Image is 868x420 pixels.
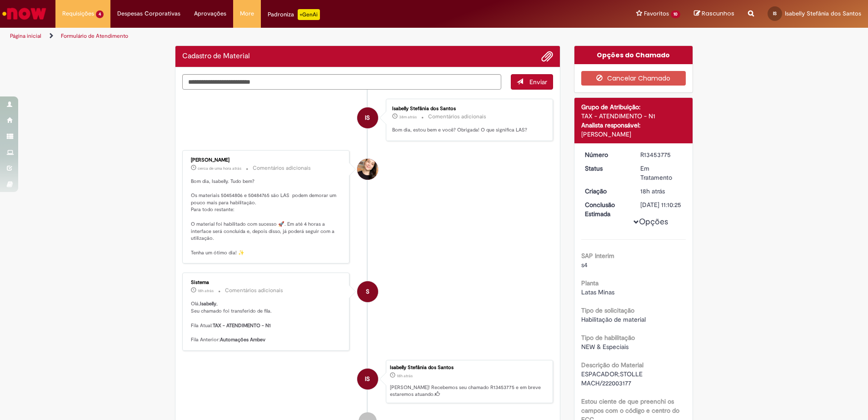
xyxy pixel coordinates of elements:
div: Padroniza [268,9,320,20]
span: Enviar [529,78,547,86]
li: Isabelly Stefânia dos Santos [182,360,553,404]
div: System [357,281,378,302]
time: 27/08/2025 17:00:16 [198,288,214,293]
span: IS [365,107,370,129]
span: Despesas Corporativas [117,9,180,18]
p: Bom dia, estou bem e você? Obrigada! O que significa LAS? [392,127,544,134]
span: ESPACADOR;STOLLE MACH/222003177 [581,370,644,387]
button: Cancelar Chamado [581,71,686,86]
b: Tipo de solicitação [581,306,634,314]
span: 10 [671,10,680,18]
button: Enviar [511,74,553,90]
button: Adicionar anexos [541,51,553,62]
div: Analista responsável: [581,121,686,130]
span: S [366,281,369,303]
a: Formulário de Atendimento [61,32,128,40]
div: R13453775 [640,150,683,159]
p: Bom dia, Isabelly. Tudo bem? Os materiais 50454806 e 50484765 são LAS podem demorar um pouco mais... [191,178,342,257]
div: Isabelly Stefânia dos Santos [357,369,378,390]
div: 27/08/2025 16:59:58 [640,187,683,196]
span: 4 [96,10,104,18]
b: Tipo de habilitação [581,334,635,342]
b: SAP Interim [581,252,614,260]
div: [PERSON_NAME] [191,157,342,163]
p: Olá, , Seu chamado foi transferido de fila. Fila Atual: Fila Anterior: [191,300,342,343]
span: s4 [581,261,588,269]
small: Comentários adicionais [225,287,283,294]
a: Rascunhos [694,10,734,18]
textarea: Digite sua mensagem aqui... [182,74,501,90]
span: Isabelly Stefânia dos Santos [785,10,861,17]
span: 18h atrás [397,373,413,379]
div: [DATE] 11:10:25 [640,200,683,209]
a: Página inicial [10,32,41,40]
time: 28/08/2025 10:37:48 [399,114,417,120]
div: Em Tratamento [640,164,683,182]
b: Descrição do Material [581,361,644,369]
dt: Status [578,164,634,173]
p: +GenAi [298,9,320,20]
dt: Criação [578,187,634,196]
div: Sabrina De Vasconcelos [357,159,378,180]
span: Favoritos [644,9,669,18]
span: Requisições [62,9,94,18]
div: Grupo de Atribuição: [581,102,686,111]
div: Isabelly Stefânia dos Santos [390,365,548,370]
p: [PERSON_NAME]! Recebemos seu chamado R13453775 e em breve estaremos atuando. [390,384,548,398]
b: Automações Ambev [220,336,265,343]
div: Opções do Chamado [574,46,693,64]
span: 18h atrás [640,187,665,195]
b: Isabelly [200,300,216,307]
span: Rascunhos [702,9,734,18]
div: Isabelly Stefânia dos Santos [392,106,544,111]
span: More [240,9,254,18]
h2: Cadastro de Material Histórico de tíquete [182,52,250,61]
time: 28/08/2025 10:27:32 [198,166,241,171]
ul: Trilhas de página [7,28,572,45]
div: Isabelly Stefânia dos Santos [357,107,378,128]
span: IS [365,368,370,390]
span: 38m atrás [399,114,417,120]
div: TAX - ATENDIMENTO - N1 [581,111,686,121]
dt: Número [578,150,634,159]
span: Aprovações [194,9,226,18]
b: Planta [581,279,599,287]
div: [PERSON_NAME] [581,130,686,139]
span: IS [773,10,777,16]
span: cerca de uma hora atrás [198,166,241,171]
time: 27/08/2025 16:59:58 [640,187,665,195]
img: ServiceNow [1,5,48,23]
small: Comentários adicionais [253,164,311,172]
span: 18h atrás [198,288,214,293]
b: TAX - ATENDIMENTO - N1 [213,322,271,329]
span: NEW & Especiais [581,343,629,351]
div: Sistema [191,280,342,285]
time: 27/08/2025 16:59:58 [397,373,413,379]
dt: Conclusão Estimada [578,200,634,218]
span: Habilitação de material [581,315,646,324]
small: Comentários adicionais [428,113,486,121]
span: Latas Minas [581,288,614,296]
